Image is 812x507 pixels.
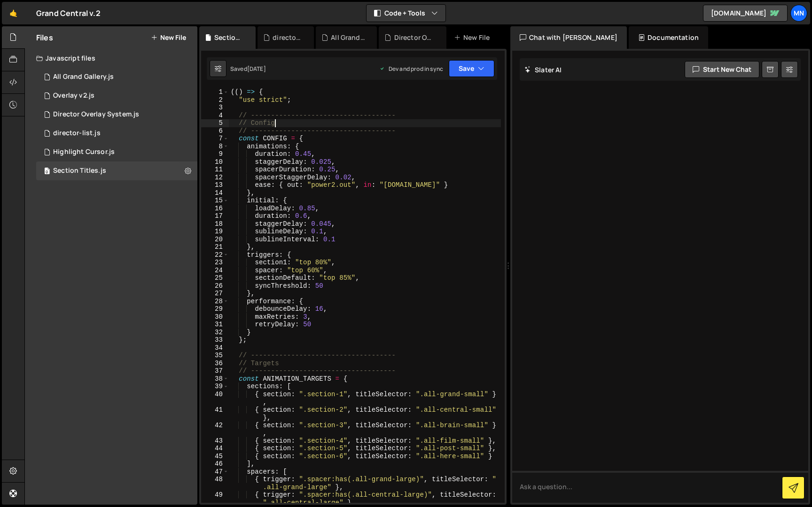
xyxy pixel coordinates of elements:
div: 3 [201,104,229,112]
div: director-list.js [53,129,101,138]
a: 🤙 [2,2,25,24]
div: 22 [201,251,229,259]
div: 7 [201,135,229,143]
div: Documentation [629,26,708,49]
div: 9 [201,150,229,158]
div: 47 [201,468,229,476]
h2: Slater AI [524,65,562,74]
div: 15298/45944.js [36,86,197,105]
div: Overlay v2.js [53,92,94,100]
div: 2 [201,96,229,104]
div: 15298/43117.js [36,143,197,161]
div: 20 [201,236,229,244]
div: 33 [201,336,229,344]
div: 34 [201,344,229,352]
div: 6 [201,127,229,135]
div: 43 [201,437,229,445]
div: 31 [201,321,229,329]
div: 4 [201,112,229,120]
div: 38 [201,375,229,383]
div: 19 [201,228,229,236]
div: 26 [201,282,229,290]
div: 15298/42891.js [36,105,197,124]
div: 27 [201,290,229,298]
div: 46 [201,460,229,468]
div: 45 [201,453,229,461]
div: 15298/40379.js [36,124,197,143]
div: Section Titles.js [53,167,106,175]
div: Grand Central v.2 [36,8,101,19]
div: 5 [201,119,229,127]
span: 0 [44,168,50,176]
div: 8 [201,143,229,151]
h2: Files [36,32,53,43]
div: 29 [201,305,229,313]
div: 37 [201,367,229,375]
div: 18 [201,220,229,228]
div: 32 [201,329,229,337]
div: 23 [201,259,229,267]
button: Code + Tools [367,5,445,22]
div: 41 [201,406,229,422]
div: 49 [201,491,229,507]
div: 44 [201,445,229,453]
button: New File [151,34,186,41]
div: 30 [201,313,229,321]
div: 15298/40223.js [36,161,197,180]
div: Saved [230,65,266,73]
div: All Grand Gallery.js [53,73,114,81]
div: Section Titles.js [214,33,244,42]
div: 25 [201,274,229,282]
button: Save [449,60,494,77]
div: Chat with [PERSON_NAME] [510,26,627,49]
div: 17 [201,212,229,220]
div: Javascript files [25,49,197,68]
div: 11 [201,166,229,174]
div: Highlight Cursor.js [53,148,115,156]
div: [DATE] [247,65,266,73]
div: Director Overlay System.js [394,33,435,42]
div: 16 [201,205,229,213]
div: 48 [201,476,229,491]
button: Start new chat [685,61,759,78]
div: director-list.js [273,33,303,42]
div: 28 [201,298,229,306]
div: 1 [201,88,229,96]
div: All Grand Gallery.js [331,33,366,42]
div: Dev and prod in sync [379,65,443,73]
div: Director Overlay System.js [53,110,139,119]
div: 36 [201,360,229,368]
a: MN [790,5,807,22]
div: 13 [201,181,229,189]
div: 15298/43578.js [36,68,197,86]
div: 21 [201,243,229,251]
a: [DOMAIN_NAME] [703,5,788,22]
div: New File [454,33,493,42]
div: 12 [201,174,229,182]
div: 10 [201,158,229,166]
div: 15 [201,197,229,205]
div: 42 [201,422,229,437]
div: 40 [201,391,229,406]
div: 24 [201,267,229,275]
div: 35 [201,352,229,360]
div: 39 [201,383,229,391]
div: 14 [201,189,229,197]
